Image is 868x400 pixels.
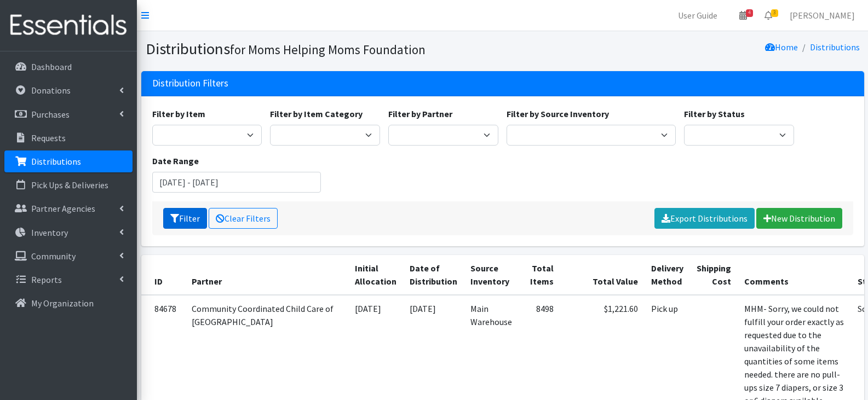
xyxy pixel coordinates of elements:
p: Pick Ups & Deliveries [31,179,108,190]
label: Filter by Status [684,107,745,120]
a: Community [4,245,133,267]
h3: Distribution Filters [152,78,228,89]
input: January 1, 2011 - December 31, 2011 [152,172,321,193]
th: Comments [738,255,851,295]
a: Pick Ups & Deliveries [4,174,133,196]
p: Dashboard [31,61,72,72]
a: Donations [4,79,133,101]
label: Date Range [152,154,199,167]
a: Requests [4,127,133,149]
a: Dashboard [4,56,133,78]
a: Partner Agencies [4,198,133,219]
a: New Distribution [756,208,842,229]
p: Community [31,251,76,262]
p: Donations [31,85,71,96]
p: Purchases [31,109,70,120]
a: Distributions [810,42,860,53]
th: ID [141,255,185,295]
p: My Organization [31,298,94,309]
a: User Guide [669,4,726,26]
label: Filter by Source Inventory [507,107,609,120]
a: [PERSON_NAME] [781,4,864,26]
label: Filter by Item Category [270,107,363,120]
label: Filter by Item [152,107,205,120]
a: Clear Filters [209,208,278,229]
th: Total Items [519,255,560,295]
p: Reports [31,274,62,285]
th: Date of Distribution [403,255,464,295]
p: Partner Agencies [31,203,95,214]
small: for Moms Helping Moms Foundation [230,42,426,57]
h1: Distributions [146,39,499,59]
a: Purchases [4,103,133,125]
button: Filter [163,208,207,229]
label: Filter by Partner [388,107,452,120]
th: Delivery Method [645,255,690,295]
p: Distributions [31,156,81,167]
img: HumanEssentials [4,7,133,44]
a: My Organization [4,292,133,314]
p: Requests [31,132,66,143]
th: Partner [185,255,348,295]
a: 3 [756,4,781,26]
th: Source Inventory [464,255,519,295]
p: Inventory [31,227,68,238]
a: Home [765,42,798,53]
a: Distributions [4,150,133,172]
th: Initial Allocation [348,255,403,295]
span: 4 [746,9,753,17]
a: 4 [731,4,756,26]
th: Total Value [560,255,645,295]
a: Export Distributions [654,208,755,229]
span: 3 [771,9,778,17]
a: Reports [4,269,133,291]
a: Inventory [4,222,133,244]
th: Shipping Cost [690,255,738,295]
